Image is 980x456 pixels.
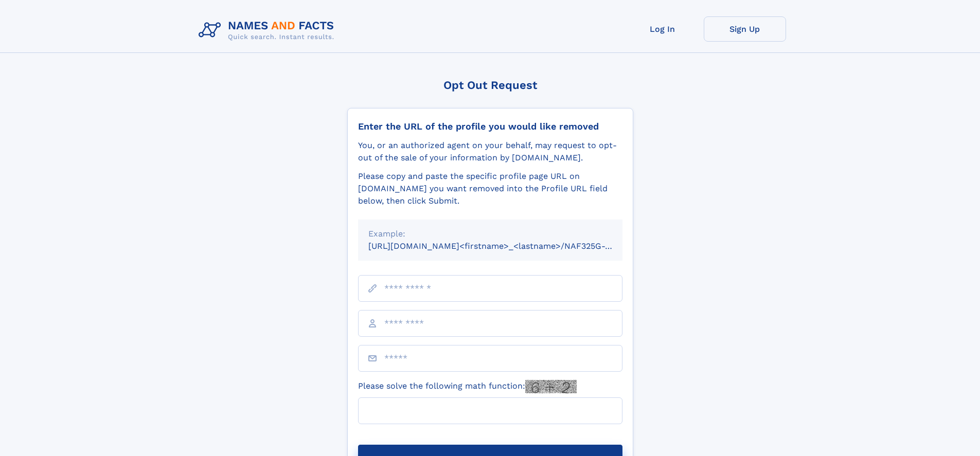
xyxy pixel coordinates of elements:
[368,241,642,251] small: [URL][DOMAIN_NAME]<firstname>_<lastname>/NAF325G-xxxxxxxx
[358,170,622,207] div: Please copy and paste the specific profile page URL on [DOMAIN_NAME] you want removed into the Pr...
[704,16,786,42] a: Sign Up
[194,16,343,44] img: Logo Names and Facts
[358,121,622,132] div: Enter the URL of the profile you would like removed
[358,380,577,393] label: Please solve the following math function:
[347,79,633,92] div: Opt Out Request
[358,139,622,164] div: You, or an authorized agent on your behalf, may request to opt-out of the sale of your informatio...
[621,16,704,42] a: Log In
[368,228,612,240] div: Example:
